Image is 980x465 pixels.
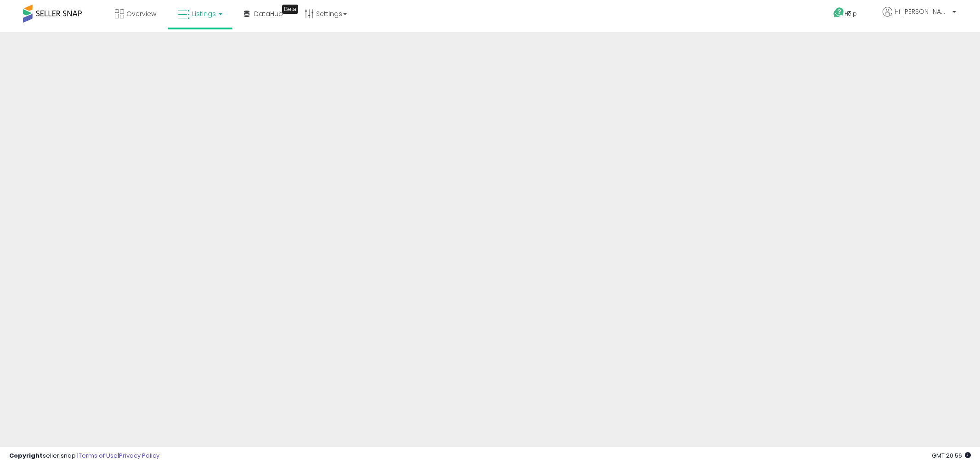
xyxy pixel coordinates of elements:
[126,9,156,18] span: Overview
[192,9,216,18] span: Listings
[883,7,956,28] a: Hi [PERSON_NAME]
[895,7,950,16] span: Hi [PERSON_NAME]
[932,451,971,460] span: 2025-08-14 20:56 GMT
[9,452,159,460] div: seller snap | |
[282,5,298,14] div: Tooltip anchor
[844,10,857,17] span: Help
[9,451,43,460] strong: Copyright
[833,7,844,18] i: Get Help
[254,9,283,18] span: DataHub
[119,451,159,460] a: Privacy Policy
[79,451,118,460] a: Terms of Use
